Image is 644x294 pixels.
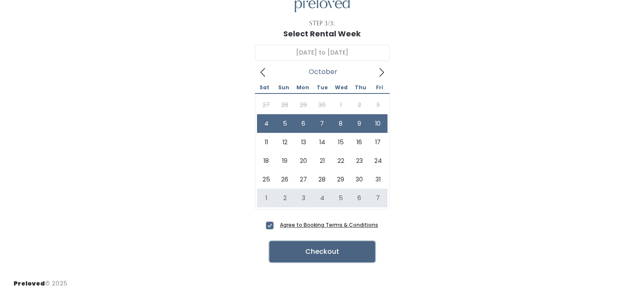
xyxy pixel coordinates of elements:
span: October 15, 2025 [332,133,350,151]
span: October 25, 2025 [257,170,276,189]
span: October 11, 2025 [257,133,276,151]
span: October 9, 2025 [350,114,369,133]
span: October 18, 2025 [257,151,276,170]
span: October 14, 2025 [313,133,332,151]
span: Preloved [14,279,45,288]
span: October [309,70,337,74]
span: Fri [370,85,389,90]
span: Wed [332,85,351,90]
span: October 5, 2025 [276,114,294,133]
span: October 31, 2025 [369,170,387,189]
span: October 7, 2025 [313,114,332,133]
span: Tue [312,85,332,90]
span: November 3, 2025 [294,189,313,207]
span: November 2, 2025 [276,189,294,207]
span: October 17, 2025 [369,133,387,151]
span: October 21, 2025 [313,151,332,170]
span: Mon [293,85,312,90]
span: October 23, 2025 [350,151,369,170]
button: Checkout [269,241,375,262]
span: October 28, 2025 [313,170,332,189]
span: November 1, 2025 [257,189,276,207]
span: October 8, 2025 [332,114,350,133]
div: Step 3/3: [309,19,335,28]
span: October 30, 2025 [350,170,369,189]
h1: Select Rental Week [283,30,361,38]
input: Select week [255,45,390,61]
span: Sun [274,85,293,90]
span: November 5, 2025 [332,189,350,207]
span: Thu [351,85,370,90]
span: October 12, 2025 [276,133,294,151]
span: October 6, 2025 [294,114,313,133]
span: October 13, 2025 [294,133,313,151]
span: October 19, 2025 [276,151,294,170]
span: Sat [255,85,274,90]
span: November 6, 2025 [350,189,369,207]
span: October 27, 2025 [294,170,313,189]
span: October 4, 2025 [257,114,276,133]
span: October 29, 2025 [332,170,350,189]
span: November 7, 2025 [369,189,387,207]
span: October 22, 2025 [332,151,350,170]
span: October 26, 2025 [276,170,294,189]
span: October 16, 2025 [350,133,369,151]
span: October 24, 2025 [369,151,387,170]
span: November 4, 2025 [313,189,332,207]
a: Agree to Booking Terms & Conditions [280,221,378,228]
span: October 20, 2025 [294,151,313,170]
span: October 10, 2025 [369,114,387,133]
div: © 2025 [14,272,67,288]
